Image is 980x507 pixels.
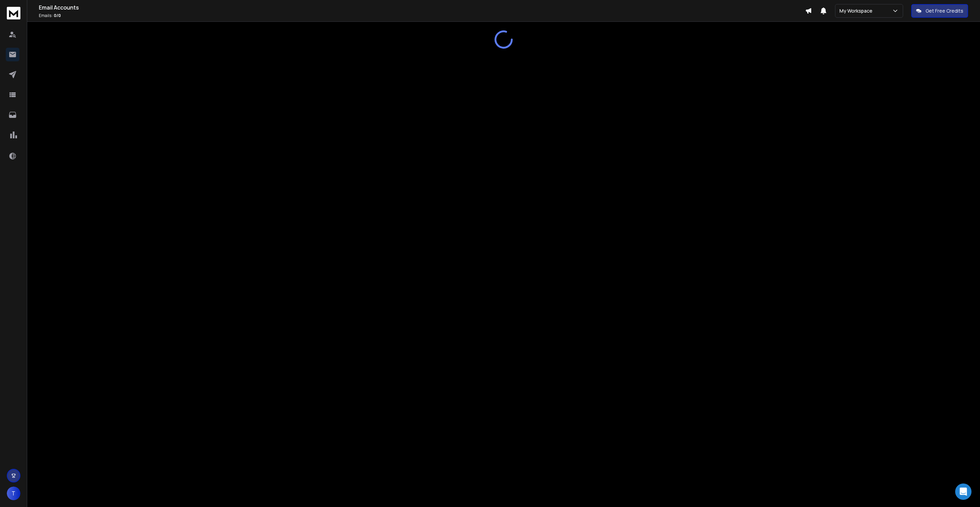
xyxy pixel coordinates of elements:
p: Get Free Credits [926,7,963,14]
button: Get Free Credits [911,4,968,18]
button: T [7,487,20,500]
h1: Email Accounts [39,3,805,12]
p: My Workspace [839,7,875,14]
p: Emails : [39,13,805,18]
div: Open Intercom Messenger [955,483,971,500]
img: logo [7,7,20,19]
span: 0 / 0 [54,13,61,18]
